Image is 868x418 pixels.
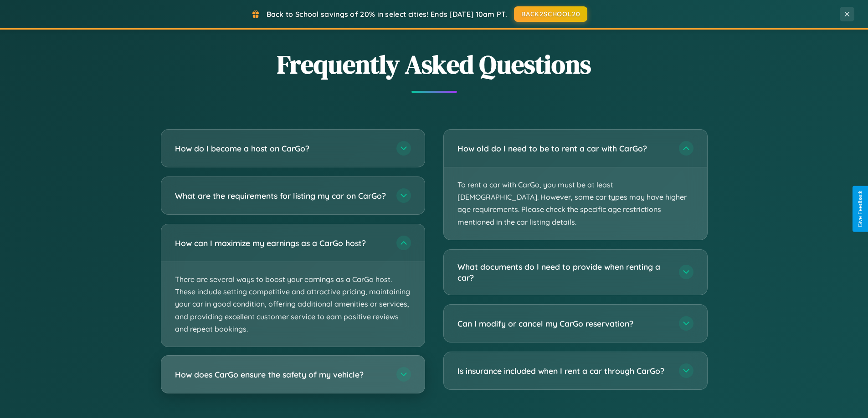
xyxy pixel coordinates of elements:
h3: What are the requirements for listing my car on CarGo? [175,190,387,201]
h2: Frequently Asked Questions [161,47,708,82]
h3: How can I maximize my earnings as a CarGo host? [175,237,387,249]
span: Back to School savings of 20% in select cities! Ends [DATE] 10am PT. [267,10,507,19]
button: BACK2SCHOOL20 [514,6,587,22]
h3: How old do I need to be to rent a car with CarGo? [457,143,670,154]
h3: Is insurance included when I rent a car through CarGo? [457,365,670,377]
div: Give Feedback [857,191,863,227]
h3: What documents do I need to provide when renting a car? [457,261,670,283]
h3: How do I become a host on CarGo? [175,143,387,154]
p: To rent a car with CarGo, you must be at least [DEMOGRAPHIC_DATA]. However, some car types may ha... [444,167,707,240]
h3: Can I modify or cancel my CarGo reservation? [457,318,670,329]
p: There are several ways to boost your earnings as a CarGo host. These include setting competitive ... [161,262,425,347]
h3: How does CarGo ensure the safety of my vehicle? [175,369,387,380]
